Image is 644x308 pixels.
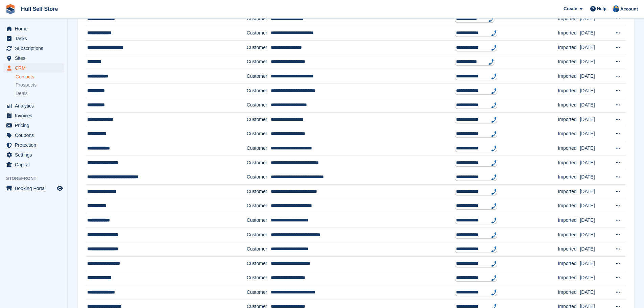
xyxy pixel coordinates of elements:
td: [DATE] [580,199,609,213]
td: [DATE] [580,285,609,300]
span: Settings [15,150,55,160]
span: Sites [15,53,55,63]
a: menu [3,24,64,33]
img: hfpfyWBK5wQHBAGPgDf9c6qAYOxxMAAAAASUVORK5CYII= [491,275,497,281]
td: Imported [558,41,580,55]
td: Customer [247,41,271,55]
a: menu [3,121,64,130]
img: hfpfyWBK5wQHBAGPgDf9c6qAYOxxMAAAAASUVORK5CYII= [491,131,497,137]
img: hfpfyWBK5wQHBAGPgDf9c6qAYOxxMAAAAASUVORK5CYII= [491,30,497,36]
span: Create [564,5,577,12]
span: Home [15,24,55,33]
td: Imported [558,84,580,98]
td: Imported [558,184,580,199]
a: menu [3,160,64,169]
img: hfpfyWBK5wQHBAGPgDf9c6qAYOxxMAAAAASUVORK5CYII= [491,189,497,195]
span: CRM [15,63,55,73]
td: Customer [247,256,271,271]
span: Prospects [16,82,37,88]
img: hfpfyWBK5wQHBAGPgDf9c6qAYOxxMAAAAASUVORK5CYII= [491,217,497,223]
a: menu [3,63,64,73]
td: [DATE] [580,69,609,84]
td: Imported [558,69,580,84]
span: Subscriptions [15,44,55,53]
img: hfpfyWBK5wQHBAGPgDf9c6qAYOxxMAAAAASUVORK5CYII= [491,88,497,94]
img: stora-icon-8386f47178a22dfd0bd8f6a31ec36ba5ce8667c1dd55bd0f319d3a0aa187defe.svg [5,4,16,14]
td: [DATE] [580,26,609,41]
td: Customer [247,112,271,127]
a: menu [3,131,64,140]
td: Customer [247,55,271,69]
td: [DATE] [580,11,609,26]
td: Customer [247,213,271,228]
td: Customer [247,242,271,257]
a: menu [3,101,64,111]
span: Analytics [15,101,55,111]
td: Imported [558,242,580,257]
img: hfpfyWBK5wQHBAGPgDf9c6qAYOxxMAAAAASUVORK5CYII= [491,45,497,51]
td: Imported [558,213,580,228]
td: Imported [558,228,580,242]
td: Imported [558,127,580,141]
td: [DATE] [580,242,609,257]
a: Hull Self Store [18,3,61,15]
a: menu [3,140,64,150]
img: hfpfyWBK5wQHBAGPgDf9c6qAYOxxMAAAAASUVORK5CYII= [491,73,497,79]
td: Customer [247,184,271,199]
span: Tasks [15,34,55,43]
a: menu [3,111,64,120]
img: hfpfyWBK5wQHBAGPgDf9c6qAYOxxMAAAAASUVORK5CYII= [491,145,497,151]
td: Customer [247,271,271,285]
a: Prospects [16,81,64,89]
a: menu [3,34,64,43]
a: Contacts [16,74,64,80]
td: Imported [558,55,580,69]
td: [DATE] [580,112,609,127]
img: hfpfyWBK5wQHBAGPgDf9c6qAYOxxMAAAAASUVORK5CYII= [491,232,497,238]
td: [DATE] [580,55,609,69]
a: menu [3,53,64,63]
td: Imported [558,271,580,285]
img: hfpfyWBK5wQHBAGPgDf9c6qAYOxxMAAAAASUVORK5CYII= [488,16,494,22]
img: hfpfyWBK5wQHBAGPgDf9c6qAYOxxMAAAAASUVORK5CYII= [488,59,494,65]
img: Hull Self Store [613,5,619,12]
a: Preview store [56,184,64,192]
td: Customer [247,228,271,242]
img: hfpfyWBK5wQHBAGPgDf9c6qAYOxxMAAAAASUVORK5CYII= [491,117,497,123]
td: Customer [247,170,271,185]
span: Pricing [15,121,55,130]
img: hfpfyWBK5wQHBAGPgDf9c6qAYOxxMAAAAASUVORK5CYII= [491,289,497,295]
td: Imported [558,112,580,127]
td: [DATE] [580,256,609,271]
td: Customer [247,26,271,41]
td: Imported [558,11,580,26]
img: hfpfyWBK5wQHBAGPgDf9c6qAYOxxMAAAAASUVORK5CYII= [491,246,497,252]
td: Customer [247,11,271,26]
td: [DATE] [580,228,609,242]
td: Imported [558,26,580,41]
img: hfpfyWBK5wQHBAGPgDf9c6qAYOxxMAAAAASUVORK5CYII= [491,102,497,108]
td: [DATE] [580,141,609,156]
td: [DATE] [580,41,609,55]
td: Imported [558,98,580,113]
td: [DATE] [580,156,609,170]
td: [DATE] [580,271,609,285]
img: hfpfyWBK5wQHBAGPgDf9c6qAYOxxMAAAAASUVORK5CYII= [491,174,497,180]
a: menu [3,44,64,53]
span: Booking Portal [15,184,55,193]
td: [DATE] [580,127,609,141]
td: [DATE] [580,170,609,185]
td: Customer [247,98,271,113]
td: Customer [247,199,271,213]
td: Imported [558,156,580,170]
td: [DATE] [580,213,609,228]
img: hfpfyWBK5wQHBAGPgDf9c6qAYOxxMAAAAASUVORK5CYII= [491,261,497,267]
td: Customer [247,127,271,141]
td: Imported [558,256,580,271]
td: Imported [558,199,580,213]
img: hfpfyWBK5wQHBAGPgDf9c6qAYOxxMAAAAASUVORK5CYII= [491,160,497,166]
td: [DATE] [580,98,609,113]
td: Customer [247,69,271,84]
td: Imported [558,141,580,156]
a: menu [3,184,64,193]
